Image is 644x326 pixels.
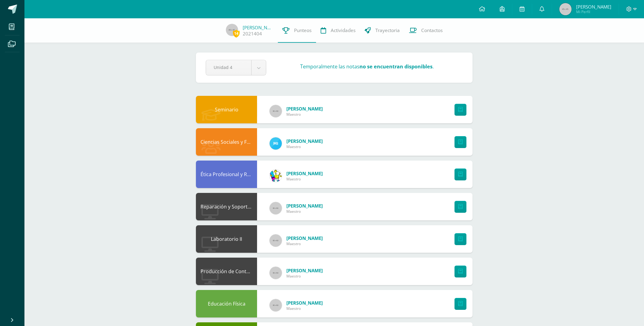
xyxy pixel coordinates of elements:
[286,235,323,241] span: [PERSON_NAME]
[360,18,404,43] a: Trayectoria
[286,241,323,246] span: Maestro
[196,193,257,220] div: Reparación y Soporte Técnico
[226,24,238,36] img: 45x45
[316,18,360,43] a: Actividades
[196,290,257,317] div: Educación Física
[404,18,447,43] a: Contactos
[206,60,266,75] a: Unidad 4
[270,267,282,279] img: 60x60
[286,300,323,306] span: [PERSON_NAME]
[286,170,323,176] span: [PERSON_NAME]
[286,273,323,279] span: Maestro
[233,30,240,37] span: 14
[300,63,434,70] h3: Temporalmente las notas .
[214,60,244,74] span: Unidad 4
[243,31,262,37] a: 2021404
[359,63,432,70] strong: no se encuentran disponibles
[196,225,257,253] div: Laboratorio II
[286,209,323,214] span: Maestro
[286,106,323,112] span: [PERSON_NAME]
[576,9,611,14] span: Mi Perfil
[278,18,316,43] a: Punteos
[270,234,282,247] img: 60x60
[375,27,400,34] span: Trayectoria
[286,176,323,182] span: Maestro
[196,161,257,188] div: Ética Profesional y Relaciones Humanas
[286,112,323,117] span: Maestro
[196,96,257,123] div: Seminario
[286,306,323,311] span: Maestro
[270,105,282,117] img: 60x60
[286,144,323,149] span: Maestro
[286,138,323,144] span: [PERSON_NAME]
[243,24,273,31] a: [PERSON_NAME]
[196,128,257,156] div: Ciencias Sociales y Formación Ciudadana
[270,170,282,182] img: 0a0ea9c6794447c8c826585ed3b589a1.png
[559,3,572,15] img: 45x45
[270,299,282,311] img: 60x60
[576,4,611,10] span: [PERSON_NAME]
[286,203,323,209] span: [PERSON_NAME]
[270,137,282,150] img: 12b25f5302bfc2aa4146641255767367.png
[286,267,323,273] span: [PERSON_NAME]
[294,27,311,34] span: Punteos
[421,27,443,34] span: Contactos
[270,202,282,214] img: 60x60
[331,27,355,34] span: Actividades
[196,258,257,285] div: Producción de Contenidos Digitales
